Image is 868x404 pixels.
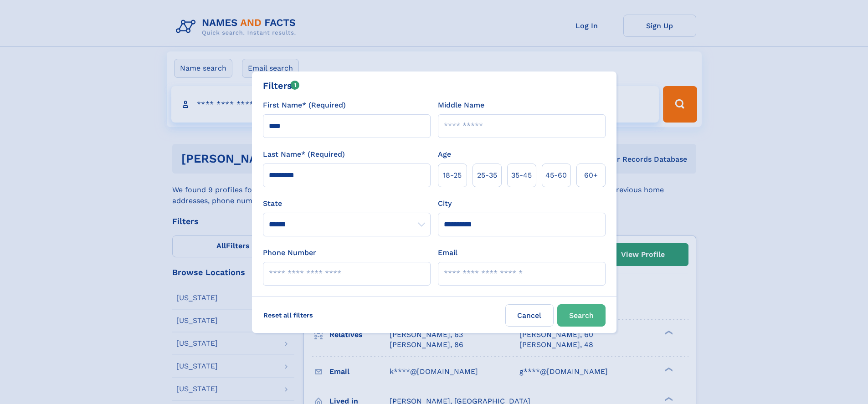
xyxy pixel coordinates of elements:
label: Email [438,247,457,258]
label: Age [438,149,451,160]
label: First Name* (Required) [263,100,346,111]
label: Last Name* (Required) [263,149,345,160]
span: 45‑60 [545,170,567,181]
label: Reset all filters [257,304,319,326]
label: Cancel [505,304,554,327]
span: 60+ [584,170,598,181]
label: Middle Name [438,100,484,111]
label: State [263,198,431,209]
button: Search [557,304,606,327]
span: 25‑35 [477,170,497,181]
span: 35‑45 [511,170,532,181]
div: Filters [263,79,300,92]
label: City [438,198,452,209]
label: Phone Number [263,247,316,258]
span: 18‑25 [443,170,462,181]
